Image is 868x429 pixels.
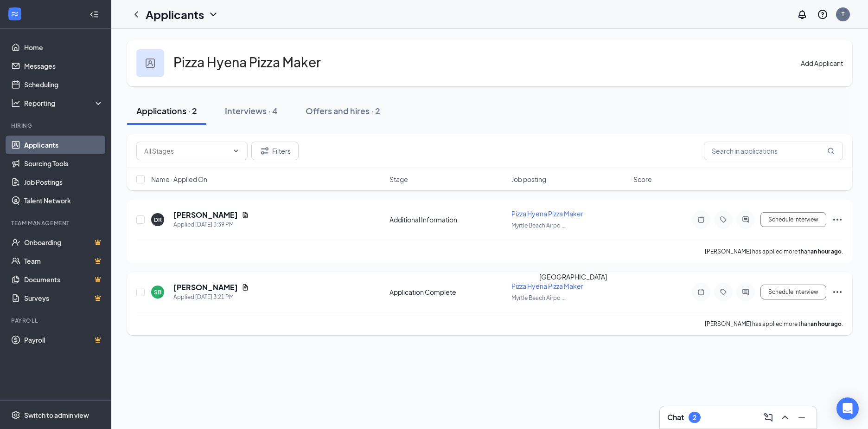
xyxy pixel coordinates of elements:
button: ChevronUp [778,410,792,425]
svg: Settings [11,410,20,420]
h5: [PERSON_NAME] [173,282,238,292]
svg: ComposeMessage [763,412,774,423]
a: Applicants [24,136,103,154]
h3: Pizza Hyena Pizza Maker [173,54,321,70]
svg: ChevronLeft [131,9,142,20]
h5: [PERSON_NAME] [173,210,238,220]
a: Talent Network [24,191,103,210]
svg: Note [696,216,707,223]
div: Reporting [24,98,104,108]
a: Messages [24,57,103,75]
span: Name · Applied On [151,175,207,184]
svg: Document [242,211,249,219]
a: DocumentsCrown [24,270,103,289]
div: Applications · 2 [136,105,197,117]
svg: Tag [718,288,729,296]
div: [GEOGRAPHIC_DATA] [539,272,607,282]
svg: QuestionInfo [817,9,828,20]
button: Filter Filters [251,142,299,160]
div: Switch to admin view [24,410,89,420]
svg: Tag [718,216,729,223]
div: T [842,10,844,18]
svg: Filter [259,145,270,156]
svg: Notifications [797,9,808,20]
h3: Chat [667,412,684,422]
svg: MagnifyingGlass [827,147,835,155]
span: Job posting [511,175,546,184]
div: Applied [DATE] 3:21 PM [173,292,249,302]
svg: ChevronUp [779,412,791,423]
input: All Stages [144,146,229,156]
div: Applied [DATE] 3:39 PM [173,220,249,229]
a: Job Postings [24,173,103,191]
b: an hour ago [811,248,842,255]
p: [PERSON_NAME] has applied more than . [705,320,843,328]
svg: Note [696,288,707,296]
img: user icon [146,58,155,68]
svg: Ellipses [832,214,843,225]
div: Hiring [11,122,102,130]
span: Score [633,175,652,184]
span: Pizza Hyena Pizza Maker [511,282,583,290]
a: PayrollCrown [24,331,103,349]
div: Offers and hires · 2 [306,105,380,117]
p: [PERSON_NAME] has applied more than . [705,247,843,255]
a: SurveysCrown [24,289,103,307]
svg: ActiveChat [740,288,751,296]
h1: Applicants [146,6,204,22]
svg: Minimize [796,412,807,423]
div: Interviews · 4 [225,105,278,117]
button: Schedule Interview [760,212,826,227]
button: ComposeMessage [761,410,776,425]
a: OnboardingCrown [24,233,103,252]
svg: Document [242,284,249,291]
div: Application Complete [389,287,506,297]
div: Additional Information [389,215,506,224]
button: Add Applicant [801,58,843,68]
div: Team Management [11,219,102,227]
svg: Collapse [89,10,99,19]
button: Schedule Interview [760,285,826,299]
span: Stage [389,175,408,184]
b: an hour ago [811,320,842,327]
div: Payroll [11,317,102,325]
a: Home [24,38,103,57]
svg: ChevronDown [208,9,219,20]
div: SB [154,288,161,296]
a: Scheduling [24,75,103,94]
span: Pizza Hyena Pizza Maker [511,209,583,218]
a: TeamCrown [24,252,103,270]
span: Myrtle Beach Airpo ... [511,294,566,301]
svg: Analysis [11,98,20,108]
button: Minimize [794,410,809,425]
svg: WorkstreamLogo [10,9,19,19]
span: Myrtle Beach Airpo ... [511,222,566,229]
svg: ActiveChat [740,216,751,223]
a: Sourcing Tools [24,154,103,173]
svg: ChevronDown [232,147,240,155]
div: Open Intercom Messenger [836,397,859,420]
div: DR [154,216,162,224]
svg: Ellipses [832,286,843,298]
div: 2 [693,414,696,422]
input: Search in applications [704,142,843,160]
